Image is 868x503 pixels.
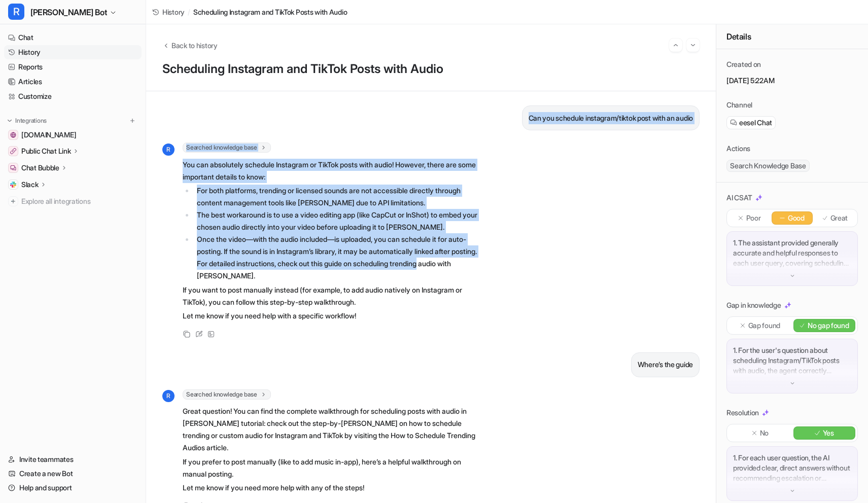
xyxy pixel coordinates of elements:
[726,59,761,69] p: Created on
[8,4,24,20] span: R
[689,41,697,50] img: Next session
[4,194,142,208] a: Explore all integrations
[4,466,142,481] a: Create a new Bot
[21,193,137,209] span: Explore all integrations
[188,7,190,17] span: /
[823,428,834,438] p: Yes
[183,159,479,183] p: You can absolutely schedule Instagram or TikTok posts with audio! However, there are some importa...
[162,7,185,17] span: History
[733,238,851,268] p: 1. The assistant provided generally accurate and helpful responses to each user query, covering s...
[730,119,737,126] img: eeselChat
[10,165,16,171] img: Chat Bubble
[162,143,175,156] span: R
[193,7,348,17] span: Scheduling Instagram and TikTok Posts with Audio
[194,209,479,233] li: The best workaround is to use a video editing app (like CapCut or InShot) to embed your chosen au...
[529,112,693,124] p: Can you schedule instagram/tiktok post with an audio
[830,213,848,223] p: Great
[10,132,16,138] img: getrella.com
[171,40,218,51] span: Back to history
[4,75,142,89] a: Articles
[733,345,851,376] p: 1. For the user's question about scheduling Instagram/TikTok posts with audio, the agent correctl...
[152,7,185,17] a: History
[21,130,76,140] span: [DOMAIN_NAME]
[726,100,752,110] p: Channel
[4,60,142,74] a: Reports
[726,300,781,310] p: Gap in knowledge
[730,118,772,128] a: eesel Chat
[4,116,50,126] button: Integrations
[672,41,679,50] img: Previous session
[716,24,868,49] div: Details
[733,453,851,483] p: 1. For each user question, the AI provided clear, direct answers without recommending escalation ...
[789,487,796,494] img: down-arrow
[748,320,780,331] p: Gap found
[789,380,796,387] img: down-arrow
[4,481,142,495] a: Help and support
[669,39,682,52] button: Go to previous session
[183,142,271,153] span: Searched knowledge base
[129,117,136,124] img: menu_add.svg
[10,182,16,188] img: Slack
[4,452,142,466] a: Invite teammates
[726,76,858,86] p: [DATE] 5:22AM
[686,39,700,52] button: Go to next session
[4,89,142,103] a: Customize
[6,117,13,124] img: expand menu
[4,128,142,142] a: getrella.com[DOMAIN_NAME]
[789,272,796,279] img: down-arrow
[15,117,47,125] p: Integrations
[746,213,761,223] p: Poor
[788,213,805,223] p: Good
[162,390,175,402] span: R
[183,389,271,400] span: Searched knowledge base
[183,456,479,480] p: If you prefer to post manually (like to add music in-app), here’s a helpful walkthrough on manual...
[10,148,16,154] img: Public Chat Link
[21,179,39,190] p: Slack
[162,62,700,77] h1: Scheduling Instagram and TikTok Posts with Audio
[183,284,479,308] p: If you want to post manually instead (for example, to add audio natively on Instagram or TikTok),...
[8,196,18,206] img: explore all integrations
[4,30,142,45] a: Chat
[726,143,750,154] p: Actions
[726,193,752,203] p: AI CSAT
[739,118,772,128] span: eesel Chat
[726,160,810,172] span: Search Knowledge Base
[194,185,479,209] li: For both platforms, trending or licensed sounds are not accessible directly through content manag...
[726,408,759,418] p: Resolution
[30,5,107,19] span: [PERSON_NAME] Bot
[183,482,479,494] p: Let me know if you need more help with any of the steps!
[760,428,769,438] p: No
[21,163,59,173] p: Chat Bubble
[21,146,71,156] p: Public Chat Link
[808,320,849,331] p: No gap found
[194,233,479,282] li: Once the video—with the audio included—is uploaded, you can schedule it for auto-posting. If the ...
[183,405,479,454] p: Great question! You can find the complete walkthrough for scheduling posts with audio in [PERSON_...
[162,40,218,51] button: Back to history
[638,358,693,371] p: Where’s the guide
[4,45,142,59] a: History
[183,310,479,322] p: Let me know if you need help with a specific workflow!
